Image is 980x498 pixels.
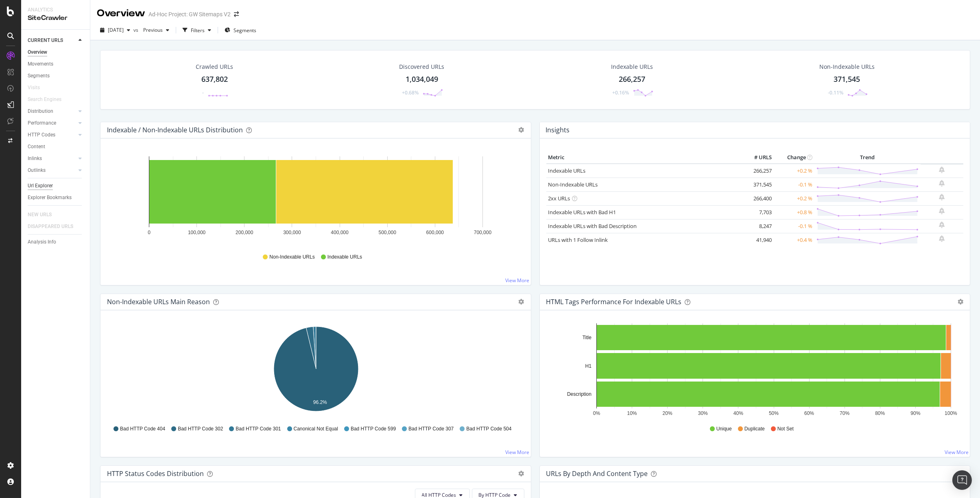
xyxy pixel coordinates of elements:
text: Description [567,391,591,397]
div: HTTP Codes [28,131,55,139]
text: 600,000 [426,230,444,235]
div: gear [519,299,524,305]
a: Visits [28,83,48,92]
text: 0 [148,230,151,235]
span: Not Set [777,426,794,432]
div: SiteCrawler [28,13,83,23]
div: URLs by Depth and Content Type [546,469,648,478]
a: Indexable URLs with Bad Description [548,222,637,230]
div: 371,545 [834,74,860,85]
td: +0.8 % [774,205,814,219]
a: Indexable URLs [548,167,586,174]
a: Indexable URLs with Bad H1 [548,208,616,216]
text: 90% [910,410,920,416]
td: +0.4 % [774,233,814,247]
a: 2xx URLs [548,195,570,202]
a: View More [506,449,530,456]
span: Bad HTTP Code 504 [466,426,511,432]
div: -0.11% [828,89,843,96]
div: gear [519,127,524,133]
td: -0.1 % [774,178,814,191]
text: 100,000 [188,230,206,235]
text: 0% [593,410,600,416]
span: Previous [140,26,163,33]
text: 40% [733,410,743,416]
td: 266,400 [741,191,774,205]
div: Overview [97,7,145,20]
a: Inlinks [28,154,76,163]
span: vs [133,26,140,33]
div: - [202,89,204,96]
text: 70% [840,410,849,416]
button: Filters [179,24,214,37]
th: Trend [814,151,921,164]
span: Bad HTTP Code 307 [408,426,454,432]
text: 80% [875,410,885,416]
a: URLs with 1 Follow Inlink [548,236,608,244]
div: Content [28,143,45,151]
span: Bad HTTP Code 302 [178,426,223,432]
button: [DATE] [97,24,133,37]
div: HTTP Status Codes Distribution [107,469,204,478]
a: Explorer Bookmarks [28,193,84,202]
div: 1,034,049 [406,74,438,85]
span: Segments [234,27,256,34]
div: Url Explorer [28,182,53,190]
a: Segments [28,72,84,80]
a: Content [28,143,84,151]
div: Open Intercom Messenger [952,470,972,490]
div: bell-plus [939,222,945,228]
span: Bad HTTP Code 301 [236,426,281,432]
div: Overview [28,48,47,57]
div: 637,802 [201,74,228,85]
text: 30% [698,410,707,416]
span: 2025 Aug. 27th [108,26,124,33]
td: -0.1 % [774,219,814,233]
div: gear [958,299,963,305]
span: Unique [716,426,732,432]
a: DISAPPEARED URLS [28,222,81,231]
div: Visits [28,83,40,92]
div: CURRENT URLS [28,36,63,45]
span: Indexable URLs [327,254,362,261]
span: Canonical Not Equal [294,426,338,432]
div: Search Engines [28,95,61,104]
td: 266,257 [741,164,774,178]
text: Title [582,335,591,340]
div: Crawled URLs [196,63,233,71]
div: Analytics [28,7,83,13]
div: gear [519,471,524,476]
a: Distribution [28,107,76,116]
text: 700,000 [474,230,492,235]
div: +0.68% [402,89,419,96]
div: Discovered URLs [399,63,444,71]
text: 10% [627,410,637,416]
div: Distribution [28,107,53,116]
div: bell-plus [939,167,945,173]
div: Inlinks [28,154,42,163]
div: Non-Indexable URLs [819,63,875,71]
a: HTTP Codes [28,131,76,139]
a: View More [945,449,969,456]
div: 266,257 [619,74,645,85]
div: Filters [191,27,205,34]
td: 371,545 [741,178,774,191]
svg: A chart. [107,151,524,246]
div: bell-plus [939,208,945,214]
a: Movements [28,60,84,68]
button: Segments [221,24,260,37]
td: 41,940 [741,233,774,247]
div: A chart. [546,323,964,418]
button: Previous [140,24,172,37]
th: # URLS [741,151,774,164]
div: bell-plus [939,194,945,200]
div: Performance [28,119,56,127]
div: +0.16% [612,89,629,96]
svg: A chart. [107,323,524,418]
a: View More [506,277,530,284]
td: +0.2 % [774,164,814,178]
text: H1 [585,363,591,369]
text: 60% [804,410,814,416]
